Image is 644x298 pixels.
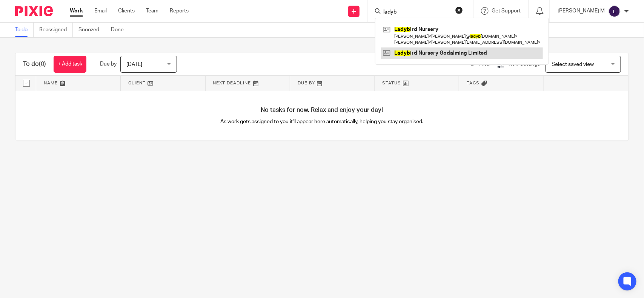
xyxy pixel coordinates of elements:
span: Select saved view [552,62,594,67]
a: Team [146,7,158,15]
h1: To do [23,60,46,68]
a: Done [111,23,129,37]
a: Snoozed [78,23,105,37]
p: Due by [100,60,117,68]
input: Search [383,9,450,16]
p: [PERSON_NAME] M [558,7,605,15]
a: Work [70,7,83,15]
span: Tags [467,81,480,85]
h4: No tasks for now. Relax and enjoy your day! [15,106,629,114]
a: + Add task [54,56,86,73]
img: Pixie [15,6,53,16]
a: Reassigned [39,23,73,37]
a: Email [94,7,107,15]
a: To do [15,23,34,37]
span: Get Support [492,8,521,14]
span: [DATE] [126,62,142,67]
p: As work gets assigned to you it'll appear here automatically, helping you stay organised. [169,118,475,125]
button: Clear [455,6,463,14]
span: (0) [39,61,46,67]
a: Clients [118,7,135,15]
a: Reports [170,7,189,15]
img: svg%3E [609,5,621,17]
